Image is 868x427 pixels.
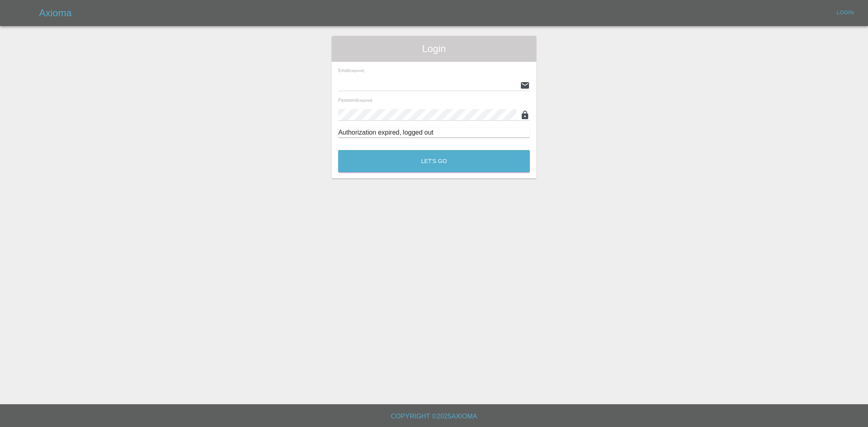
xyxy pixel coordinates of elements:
[39,7,72,20] h5: Axioma
[338,68,364,73] span: Email
[349,69,364,73] small: (required)
[338,42,530,55] span: Login
[832,7,858,19] a: Login
[357,99,372,102] small: (required)
[338,128,530,137] div: Authorization expired, logged out
[7,411,861,422] h6: Copyright © 2025 Axioma
[338,150,530,172] button: Let's Go
[338,98,372,102] span: Password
